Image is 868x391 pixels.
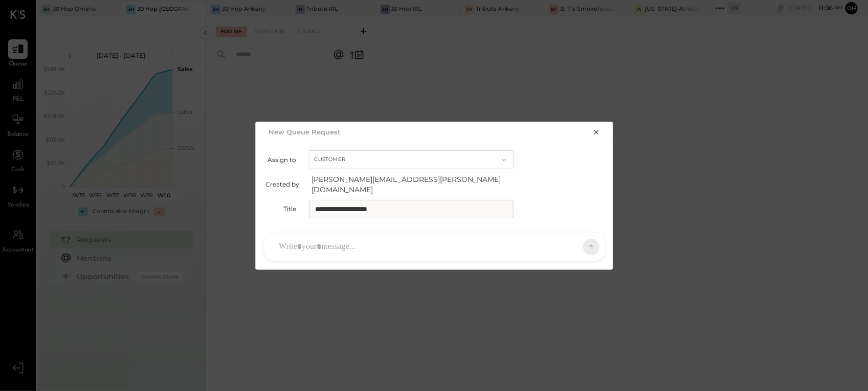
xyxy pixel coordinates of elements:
label: Created by [266,180,300,188]
label: Assign to [266,156,297,164]
button: Customer [309,150,514,169]
label: Title [266,205,297,213]
span: [PERSON_NAME][EMAIL_ADDRESS][PERSON_NAME][DOMAIN_NAME] [312,174,517,195]
h2: New Queue Request [269,128,341,136]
